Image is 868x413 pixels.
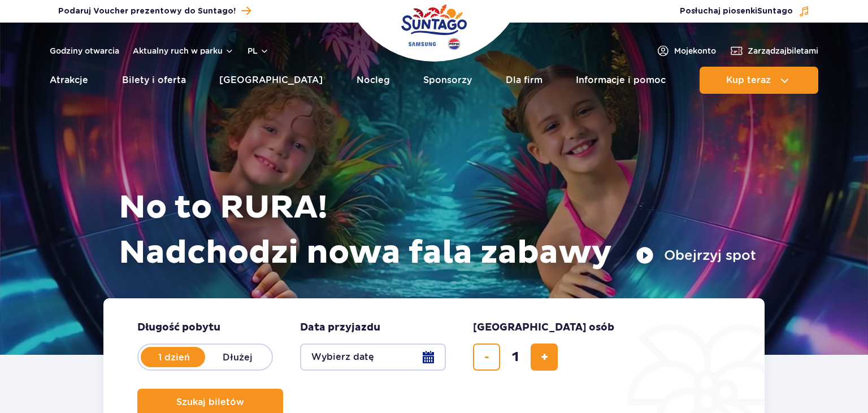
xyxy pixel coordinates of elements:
[726,75,771,85] span: Kup teraz
[423,67,472,94] a: Sponsorzy
[506,67,542,94] a: Dla firm
[473,321,614,334] span: [GEOGRAPHIC_DATA] osób
[680,6,793,17] span: Posłuchaj piosenki
[176,397,244,407] span: Szukaj biletów
[58,3,251,19] a: Podaruj Voucher prezentowy do Suntago!
[50,67,88,94] a: Atrakcje
[700,67,818,94] button: Kup teraz
[300,344,446,371] button: Wybierz datę
[248,45,269,56] button: pl
[473,344,500,371] button: usuń bilet
[531,344,558,371] button: dodaj bilet
[50,45,119,56] a: Godziny otwarcia
[142,345,206,369] label: 1 dzień
[137,321,220,334] span: Długość pobytu
[680,6,810,17] button: Posłuchaj piosenkiSuntago
[357,67,390,94] a: Nocleg
[636,246,756,264] button: Obejrzyj spot
[757,7,793,15] span: Suntago
[730,44,818,58] a: Zarządzajbiletami
[119,185,756,276] h1: No to RURA! Nadchodzi nowa fala zabawy
[133,46,234,55] button: Aktualny ruch w parku
[122,67,186,94] a: Bilety i oferta
[300,321,380,334] span: Data przyjazdu
[674,45,716,56] span: Moje konto
[748,45,818,56] span: Zarządzaj biletami
[58,6,236,17] span: Podaruj Voucher prezentowy do Suntago!
[219,67,323,94] a: [GEOGRAPHIC_DATA]
[656,44,716,58] a: Mojekonto
[205,345,270,369] label: Dłużej
[576,67,666,94] a: Informacje i pomoc
[502,344,529,371] input: liczba biletów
